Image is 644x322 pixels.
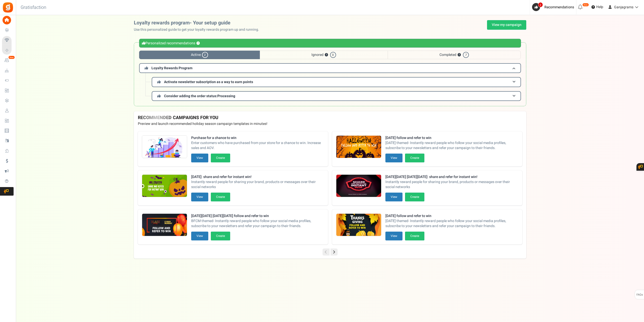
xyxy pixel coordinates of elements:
[405,193,424,201] button: Create
[388,51,521,59] span: Completed
[260,51,388,59] span: Ignored
[142,214,187,236] img: Recommended Campaigns
[139,51,260,59] span: Active
[385,232,403,240] button: View
[385,180,518,190] span: Instantly reward people for sharing your brand, products or messages over their social networks
[134,20,263,26] h2: Loyalty rewards program- Your setup guide
[385,193,403,201] button: View
[191,213,324,219] strong: [DATE][DATE] [DATE][DATE] follow and refer to win
[217,93,235,99] span: Processing
[532,3,576,11] a: 2 Recommendations
[151,65,192,71] span: Loyalty Rewards Program
[595,5,603,10] span: Help
[142,175,187,197] img: Recommended Campaigns
[202,52,208,58] span: 2
[138,115,522,120] h4: RECOMMENDED CAMPAIGNS FOR YOU
[191,193,208,201] button: View
[636,290,643,300] span: FAQs
[211,154,230,162] button: Create
[336,175,381,197] img: Recommended Campaigns
[139,39,521,48] div: Personalized recommendations
[487,20,526,30] a: View my campaign
[385,154,403,162] button: View
[538,2,543,7] span: 2
[196,42,200,45] button: ?
[463,52,469,58] span: 7
[336,136,381,158] img: Recommended Campaigns
[15,3,52,13] h3: Gratisfaction
[336,214,381,236] img: Recommended Campaigns
[191,180,324,190] span: Instantly reward people for sharing your brand, products or messages over their social networks
[142,136,187,158] img: Recommended Campaigns
[405,232,424,240] button: Create
[385,219,518,229] span: [DATE] themed- Instantly reward people who follow your social media profiles, subscribe to your n...
[589,3,605,11] a: Help
[330,52,336,58] span: 0
[385,140,518,151] span: [DATE] themed- Instantly reward people who follow your social media profiles, subscribe to your n...
[458,53,461,57] button: ?
[191,154,208,162] button: View
[191,140,324,151] span: Enter customers who have purchased from your store for a chance to win. Increase sales and AOV.
[191,135,324,140] strong: Purchase for a chance to win
[164,79,253,85] span: Activate newsletter subscription as a way to earn points
[211,232,230,240] button: Create
[325,53,328,57] button: ?
[385,213,518,219] strong: [DATE] follow and refer to win
[191,174,324,180] strong: [DATE]: share and refer for instant win!
[191,232,208,240] button: View
[191,219,324,229] span: BFCM themed- Instantly reward people who follow your social media profiles, subscribe to your new...
[614,5,633,10] span: Ganjagrams
[2,2,14,13] img: Gratisfaction
[405,154,424,162] button: Create
[134,27,263,32] p: Use this personalized guide to get your loyalty rewards program up and running.
[544,5,574,10] span: Recommendations
[385,174,518,180] strong: [DATE][DATE] [DATE][DATE]: share and refer for instant win!
[2,56,14,65] a: New
[164,93,235,99] span: Consider adding the order status:
[211,193,230,201] button: Create
[582,3,589,7] em: New
[8,56,15,59] em: New
[138,121,522,126] p: Preview and launch recommended holiday season campaign templates in minutes!
[385,135,518,140] strong: [DATE] follow and refer to win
